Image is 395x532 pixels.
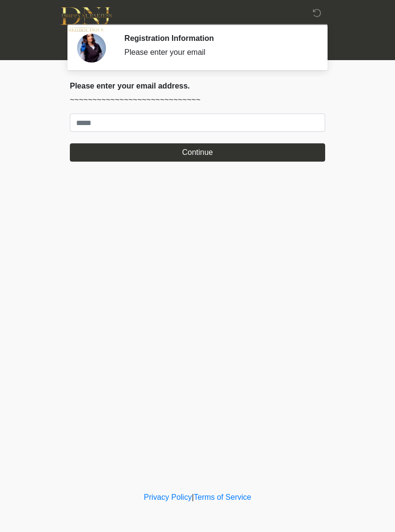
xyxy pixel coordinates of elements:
[60,7,112,32] img: DNJ Med Boutique Logo
[70,81,325,90] h2: Please enter your email address.
[194,493,251,501] a: Terms of Service
[77,34,106,63] img: Agent Avatar
[144,493,192,501] a: Privacy Policy
[124,47,311,58] div: Please enter your email
[70,94,325,106] p: ~~~~~~~~~~~~~~~~~~~~~~~~~~~~~
[70,143,325,162] button: Continue
[192,493,194,501] a: |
